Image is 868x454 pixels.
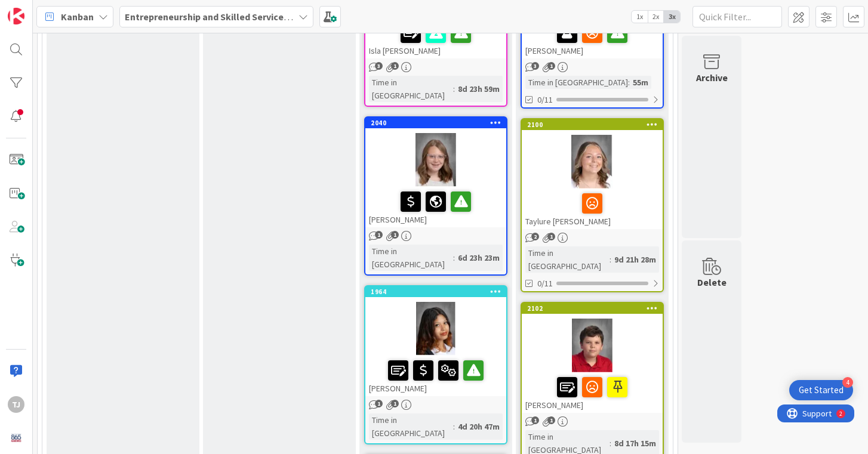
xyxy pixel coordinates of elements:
a: 2040[PERSON_NAME]Time in [GEOGRAPHIC_DATA]:6d 23h 23m [364,116,507,276]
div: Time in [GEOGRAPHIC_DATA] [369,245,453,271]
span: Kanban [61,10,94,24]
div: [PERSON_NAME] [522,18,663,58]
div: 2100Taylure [PERSON_NAME] [522,119,663,229]
div: 2040 [365,118,506,128]
div: [PERSON_NAME] [522,372,663,413]
div: Taylure [PERSON_NAME] [522,189,663,229]
span: 2x [648,11,664,23]
span: : [453,82,455,95]
img: avatar [8,430,24,446]
div: 2102 [522,303,663,314]
div: 2100 [527,121,663,129]
div: 2 [62,5,65,14]
span: 1 [375,231,383,239]
div: 1964 [371,288,506,296]
div: Archive [696,70,728,85]
span: 0/11 [537,277,553,290]
div: 4d 20h 47m [455,420,503,433]
span: 1 [531,416,539,424]
span: 1 [391,400,399,407]
div: Delete [697,275,727,289]
span: : [453,420,455,433]
div: [PERSON_NAME] [365,187,506,227]
input: Quick Filter... [692,6,782,27]
div: 55m [630,76,651,89]
div: 8d 23h 59m [455,82,503,95]
span: : [453,251,455,264]
div: 6d 23h 23m [455,251,503,264]
span: : [610,253,611,266]
a: 2100Taylure [PERSON_NAME]Time in [GEOGRAPHIC_DATA]:9d 21h 28m0/11 [521,118,664,292]
b: Entrepreneurship and Skilled Services Interventions - [DATE]-[DATE] [125,11,417,23]
div: Get Started [799,384,844,396]
span: Support [25,2,54,16]
span: 3 [375,62,383,70]
a: 1964[PERSON_NAME]Time in [GEOGRAPHIC_DATA]:4d 20h 47m [364,285,507,444]
div: Time in [GEOGRAPHIC_DATA] [369,413,453,440]
span: 1 [391,231,399,239]
div: 8d 17h 15m [611,437,659,450]
div: 1964[PERSON_NAME] [365,286,506,396]
div: 2102 [527,304,663,313]
div: 2102[PERSON_NAME] [522,303,663,413]
div: Isla [PERSON_NAME] [365,18,506,58]
span: : [610,437,611,450]
span: 0/11 [537,94,553,106]
span: 2 [531,233,539,240]
div: 2100 [522,119,663,130]
span: 1 [547,62,555,70]
span: 1 [391,62,399,70]
span: 1 [547,416,555,424]
div: 2040[PERSON_NAME] [365,118,506,227]
div: 2040 [371,119,506,127]
div: 4 [842,377,853,388]
div: [PERSON_NAME] [365,356,506,396]
span: 1 [547,233,555,240]
div: Time in [GEOGRAPHIC_DATA] [525,76,628,89]
div: Time in [GEOGRAPHIC_DATA] [369,76,453,102]
div: Open Get Started checklist, remaining modules: 4 [789,380,853,400]
img: Visit kanbanzone.com [8,8,24,24]
span: 1 [375,400,383,407]
span: : [628,76,630,89]
div: TJ [8,396,24,413]
span: 3 [531,62,539,70]
span: 1x [632,11,648,23]
div: 1964 [365,286,506,297]
div: Time in [GEOGRAPHIC_DATA] [525,246,610,273]
div: 9d 21h 28m [611,253,659,266]
span: 3x [664,11,680,23]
